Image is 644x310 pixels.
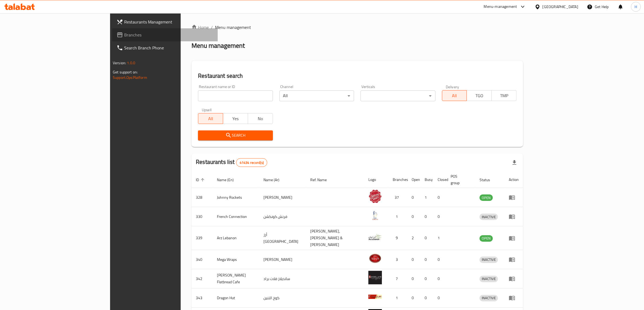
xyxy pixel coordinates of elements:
[509,256,519,263] div: Menu
[480,295,498,301] div: INACTIVE
[191,41,245,50] h2: Menu management
[124,45,213,51] span: Search Branch Phone
[451,173,469,186] span: POS group
[407,288,420,308] td: 0
[480,194,493,201] div: OPEN
[263,177,286,183] span: Name (Ar)
[407,269,420,288] td: 0
[388,207,407,226] td: 1
[259,207,306,226] td: فرنش كونكشن
[420,207,433,226] td: 0
[491,90,517,101] button: TMP
[200,115,221,123] span: All
[480,257,498,263] span: INACTIVE
[420,188,433,207] td: 1
[368,252,382,265] img: Mega Wraps
[480,214,498,220] span: INACTIVE
[368,209,382,222] img: French Connection
[504,171,523,188] th: Action
[407,207,420,226] td: 0
[446,85,459,89] label: Delivery
[202,132,268,139] span: Search
[509,235,519,241] div: Menu
[480,257,498,263] div: INACTIVE
[213,207,259,226] td: French Connection
[420,250,433,269] td: 0
[420,226,433,250] td: 0
[306,226,364,250] td: [PERSON_NAME],[PERSON_NAME] & [PERSON_NAME]
[388,171,407,188] th: Branches
[124,32,213,38] span: Branches
[388,226,407,250] td: 9
[388,250,407,269] td: 3
[420,288,433,308] td: 0
[509,295,519,301] div: Menu
[259,288,306,308] td: كوخ التنين
[250,115,271,123] span: No
[202,108,212,112] label: Upsell
[509,194,519,201] div: Menu
[407,188,420,207] td: 0
[113,74,147,81] a: Support.OpsPlatform
[364,171,388,188] th: Logo
[217,177,241,183] span: Name (En)
[191,24,523,31] nav: breadcrumb
[124,19,213,25] span: Restaurants Management
[433,226,446,250] td: 1
[433,269,446,288] td: 0
[368,271,382,284] img: Sandella's Flatbread Cafe
[311,177,334,183] span: Ref. Name
[433,171,446,188] th: Closed
[213,226,259,250] td: Arz Lebanon
[259,188,306,207] td: [PERSON_NAME]
[112,15,218,28] a: Restaurants Management
[213,250,259,269] td: Mega Wraps
[127,59,135,66] span: 1.0.0
[259,226,306,250] td: أرز [GEOGRAPHIC_DATA]
[196,158,267,167] h2: Restaurants list
[407,250,420,269] td: 0
[467,90,492,101] button: TGO
[259,250,306,269] td: [PERSON_NAME]
[279,90,354,101] div: All
[198,113,223,124] button: All
[213,188,259,207] td: Johnny Rockets
[480,177,497,183] span: Status
[213,288,259,308] td: Dragon Hut
[480,295,498,301] span: INACTIVE
[388,269,407,288] td: 7
[480,195,493,201] span: OPEN
[113,59,126,66] span: Version:
[112,28,218,41] a: Branches
[442,90,467,101] button: All
[361,90,435,101] div: ​
[259,269,306,288] td: سانديلاز فلات براد
[368,230,382,244] img: Arz Lebanon
[433,188,446,207] td: 0
[368,290,382,304] img: Dragon Hut
[433,207,446,226] td: 0
[213,269,259,288] td: [PERSON_NAME] Flatbread Cafe
[198,130,273,140] button: Search
[509,213,519,220] div: Menu
[407,171,420,188] th: Open
[480,276,498,282] span: INACTIVE
[215,24,251,31] span: Menu management
[112,41,218,54] a: Search Branch Phone
[433,250,446,269] td: 0
[433,288,446,308] td: 0
[494,92,514,100] span: TMP
[198,72,517,80] h2: Restaurant search
[198,90,273,101] input: Search for restaurant name or ID..
[444,92,465,100] span: All
[388,288,407,308] td: 1
[480,235,493,241] span: OPEN
[113,69,138,76] span: Get support on:
[508,156,521,169] div: Export file
[407,226,420,250] td: 2
[420,171,433,188] th: Busy
[543,4,578,10] div: [GEOGRAPHIC_DATA]
[635,4,637,10] span: H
